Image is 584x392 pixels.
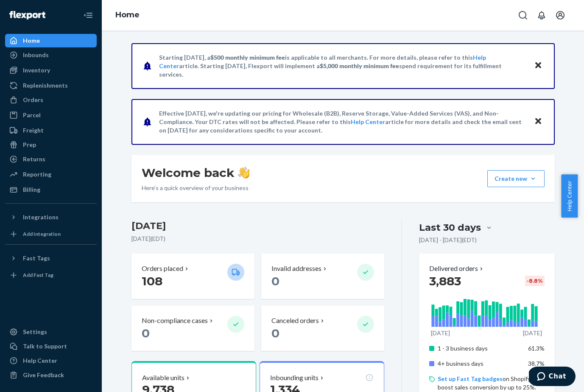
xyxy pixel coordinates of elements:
button: Non-compliance cases 0 [131,306,254,351]
h1: Welcome back [142,165,250,180]
div: Freight [23,126,44,135]
img: Flexport logo [9,11,45,19]
button: Close Navigation [80,7,97,24]
p: [DATE] ( EDT ) [131,235,385,243]
ol: breadcrumbs [109,3,146,28]
span: 3,883 [429,274,461,288]
div: Billing [23,185,40,194]
div: Reporting [23,170,51,179]
div: -8.8 % [525,276,545,286]
a: Help Center [351,118,385,125]
p: [DATE] [523,329,542,337]
div: Talk to Support [23,342,67,351]
button: Talk to Support [5,340,97,353]
div: Help Center [23,356,57,365]
div: Settings [23,328,47,336]
button: Canceled orders 0 [261,306,384,351]
p: 1 - 3 business days [438,344,521,353]
h3: [DATE] [131,219,385,233]
a: Help Center [5,354,97,367]
a: Billing [5,183,97,196]
p: Non-compliance cases [142,316,208,326]
a: Home [115,10,140,19]
button: Invalid addresses 0 [261,254,384,299]
div: Inbounds [23,51,49,59]
button: Help Center [561,174,578,218]
div: Prep [23,141,36,149]
div: Fast Tags [23,254,50,262]
div: Inventory [23,66,50,75]
p: [DATE] [431,329,450,337]
iframe: Opens a widget where you can chat to one of our agents [529,367,576,388]
div: Parcel [23,111,41,119]
div: Returns [23,155,45,163]
button: Integrations [5,210,97,224]
span: 0 [271,274,279,288]
a: Settings [5,325,97,339]
button: Give Feedback [5,368,97,382]
span: 61.3% [528,345,545,352]
p: Canceled orders [271,316,319,326]
div: Give Feedback [23,371,64,379]
p: Here’s a quick overview of your business [142,184,250,192]
button: Create new [487,170,545,187]
p: on Shopify to boost sales conversion by up to 25%. [438,375,544,392]
a: Inbounds [5,48,97,62]
p: Effective [DATE], we're updating our pricing for Wholesale (B2B), Reserve Storage, Value-Added Se... [159,109,526,135]
a: Add Fast Tag [5,268,97,282]
div: Add Fast Tag [23,271,53,279]
span: 0 [142,326,150,340]
a: Freight [5,124,97,137]
span: $5,000 monthly minimum fee [320,62,399,69]
p: Inbounding units [270,373,319,383]
p: Available units [142,373,184,383]
a: Orders [5,93,97,107]
p: Invalid addresses [271,264,321,273]
span: 38.7% [528,360,545,367]
button: Close [533,116,544,128]
button: Open notifications [533,7,550,24]
p: Starting [DATE], a is applicable to all merchants. For more details, please refer to this article... [159,53,526,79]
div: Last 30 days [419,221,481,234]
button: Orders placed 108 [131,254,254,299]
button: Fast Tags [5,251,97,265]
div: Replenishments [23,81,68,90]
button: Close [533,60,544,72]
div: Home [23,36,40,45]
span: $500 monthly minimum fee [210,54,285,61]
a: Inventory [5,63,97,77]
a: Home [5,34,97,47]
span: 0 [271,326,279,340]
p: [DATE] - [DATE] ( EDT ) [419,236,477,244]
a: Add Integration [5,227,97,241]
div: Integrations [23,213,59,221]
a: Parcel [5,108,97,122]
button: Open account menu [552,7,569,24]
div: Orders [23,96,43,104]
img: hand-wave emoji [238,167,250,179]
div: Add Integration [23,230,61,237]
p: 4+ business days [438,359,521,368]
p: Orders placed [142,264,183,273]
a: Prep [5,138,97,152]
span: 108 [142,274,162,288]
a: Replenishments [5,79,97,92]
button: Delivered orders [429,264,485,273]
a: Reporting [5,168,97,181]
a: Set up Fast Tag badges [438,375,503,382]
button: Open Search Box [514,7,531,24]
a: Returns [5,152,97,166]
